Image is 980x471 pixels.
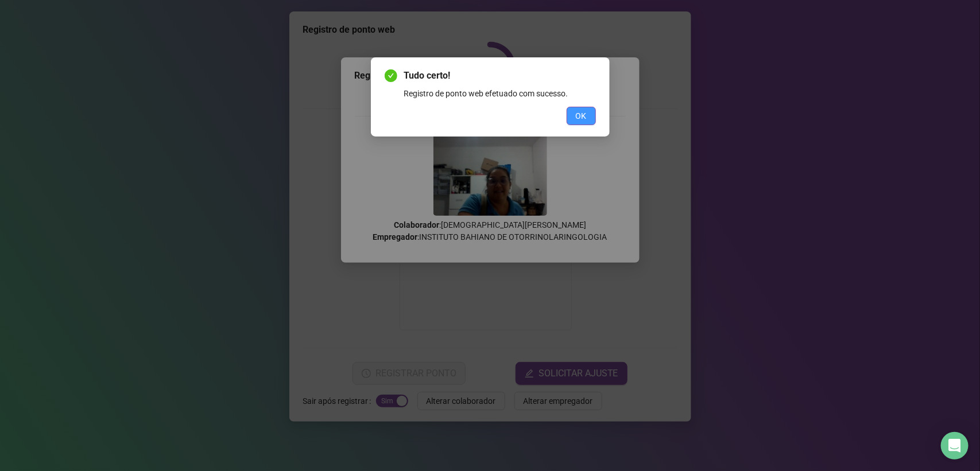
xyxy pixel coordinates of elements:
span: check-circle [385,69,397,82]
div: Registro de ponto web efetuado com sucesso. [404,87,596,100]
span: OK [576,110,587,122]
span: Tudo certo! [404,69,596,83]
button: OK [567,107,596,125]
div: Open Intercom Messenger [941,432,969,460]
